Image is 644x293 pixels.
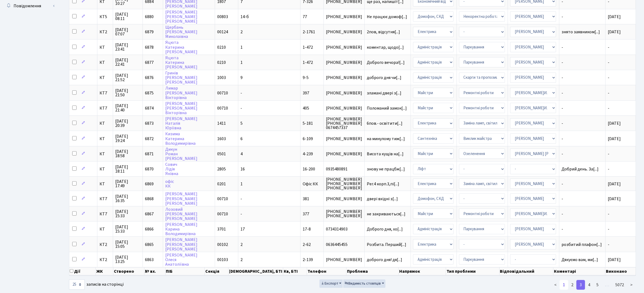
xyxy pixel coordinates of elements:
span: 2805 [217,166,226,172]
th: Тип проблеми [446,267,500,275]
span: 1 [240,60,243,65]
a: < [551,280,560,290]
a: 2 [568,280,577,290]
span: 6869 [145,181,154,187]
span: 0636445455 [326,242,362,247]
th: ЖК [96,267,113,275]
span: [DATE] 15:33 [115,209,140,218]
a: Лимар[PERSON_NAME]Вікторівна [165,85,197,101]
span: 6876 [145,75,154,81]
span: Розбита. Перший[...] [367,242,406,248]
span: 0501 [217,151,226,157]
span: КТ [100,60,111,65]
a: [PERSON_NAME]НаталіяЮріївна [165,116,197,131]
span: [DATE] [608,29,621,35]
a: [PERSON_NAME][PERSON_NAME][PERSON_NAME] [165,237,197,252]
span: [DATE] [608,136,621,142]
span: [PHONE_NUMBER] [326,137,362,141]
span: двері вхідні з[...] [367,196,398,202]
span: - [562,60,603,65]
span: 1003 [217,75,226,81]
span: [DATE] 23:41 [115,43,140,51]
th: Виконано [605,267,636,275]
span: - [562,106,603,110]
th: Кв, БТІ [283,267,307,275]
span: КТ [100,121,111,126]
span: [DATE] 21:40 [115,104,140,112]
span: 2 [240,29,243,35]
span: - [562,91,603,95]
span: 6871 [145,151,154,157]
span: 00710 [217,105,228,111]
span: 1-472 [303,44,313,50]
span: доброго дня! дя[...] [367,257,402,263]
span: [DATE] [608,14,621,20]
span: знову не працбж[...] [367,166,405,172]
span: КТ2 [100,258,111,262]
span: 1603 [217,136,226,142]
span: КТ [100,227,111,231]
span: 2 [240,242,243,248]
span: Доброго дня, хо[...] [367,226,403,232]
span: КТ7 [100,212,111,216]
span: [DATE] 15:05 [115,240,140,249]
span: - [608,90,609,96]
span: доброго дня чи[...] [367,75,401,81]
span: - [608,151,609,157]
span: - [608,166,609,172]
th: [DEMOGRAPHIC_DATA], БТІ [229,267,283,275]
span: [DATE] 16:35 [115,194,140,203]
span: 0734314903 [326,227,362,231]
th: № вх. [144,267,166,275]
span: КТ [100,182,111,186]
th: Відповідальний [500,267,553,275]
span: 00103 [217,257,228,263]
span: 17 [240,226,245,232]
span: 00710 [217,196,228,202]
span: 6873 [145,120,154,126]
span: [DATE] 17:49 [115,179,140,188]
span: КТ2 [100,30,111,34]
span: [PHONE_NUMBER] [326,91,362,95]
button: Видимість стовпців [343,279,385,288]
span: 381 [303,196,309,202]
span: 1411 [217,120,226,126]
span: 2-139 [303,257,313,263]
span: 9-5 [303,75,309,81]
span: [DATE] 19:24 [115,134,140,143]
a: Щербань[PERSON_NAME]Миколаївна [165,24,197,39]
span: 2-1761 [303,29,315,35]
span: 9 [240,75,243,81]
th: Створено [113,267,144,275]
a: ДикунРоман[PERSON_NAME] [165,146,197,162]
span: [DATE] 18:58 [115,149,140,158]
span: [PHONE_NUMBER] [326,15,362,19]
span: 6867 [145,211,154,217]
span: [PHONE_NUMBER] [326,106,362,110]
span: 397 [303,90,309,96]
th: Телефон [307,267,346,275]
span: зламані двері з[...] [367,90,401,96]
span: [DATE] 22:41 [115,58,140,67]
a: Лозовий[PERSON_NAME][PERSON_NAME] [165,206,197,222]
button: Експорт [319,279,343,288]
th: Проблема [346,267,398,275]
span: - [562,137,603,141]
span: [DATE] [608,120,621,126]
span: 1-472 [303,60,313,65]
span: [DATE] 21:52 [115,73,140,82]
span: - [562,121,603,126]
span: КТ7 [100,106,111,110]
a: 5 [593,280,602,290]
span: [DATE] 07:07 [115,28,140,36]
a: [PERSON_NAME]ОлесяАнатоліївна [165,252,197,267]
span: 00124 [217,29,228,35]
span: - [562,15,603,19]
span: КТ [100,137,111,141]
span: 1 [240,181,243,187]
span: КТ5 [100,15,111,19]
span: [PHONE_NUMBER] [326,45,362,50]
span: Рег.4 корп.3,пі[...] [367,181,399,187]
span: 6874 [145,105,154,111]
span: [DATE] [608,257,621,263]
